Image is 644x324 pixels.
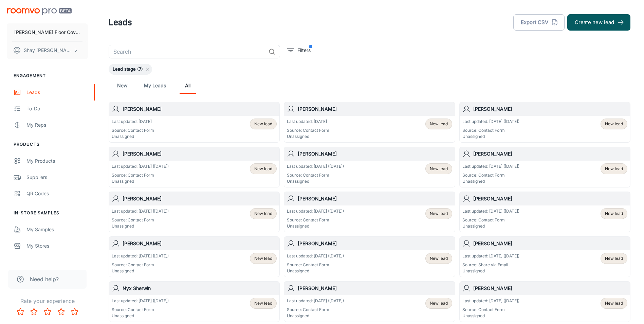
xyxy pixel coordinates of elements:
p: Filters [297,47,311,54]
h6: Nyx Sherwin [123,285,277,292]
p: Source: Contact Form [462,172,519,178]
p: Last updated: [DATE] ([DATE]) [462,298,519,304]
p: Source: Contact Form [462,127,519,133]
div: QR Codes [26,190,88,197]
p: Last updated: [DATE] ([DATE]) [462,119,519,125]
button: filter [286,45,312,56]
p: Last updated: [DATE] ([DATE]) [462,208,519,214]
h6: [PERSON_NAME] [298,285,452,292]
span: New lead [605,211,623,217]
button: Shay [PERSON_NAME] [7,41,88,59]
a: [PERSON_NAME]Last updated: [DATE] ([DATE])Source: Contact FormUnassignedNew lead [284,236,455,277]
span: New lead [254,255,272,262]
p: Shay [PERSON_NAME] [24,47,72,54]
p: Unassigned [112,133,154,140]
p: Unassigned [462,268,519,274]
p: Source: Contact Form [287,307,344,313]
span: New lead [430,300,448,306]
h6: [PERSON_NAME] [123,105,277,113]
p: Unassigned [112,268,169,274]
h6: [PERSON_NAME] [123,240,277,247]
h6: [PERSON_NAME] [473,195,627,202]
p: Unassigned [287,178,344,184]
span: New lead [430,255,448,262]
a: [PERSON_NAME]Last updated: [DATE] ([DATE])Source: Contact FormUnassignedNew lead [109,236,280,277]
p: [PERSON_NAME] Floor Covering [14,29,80,36]
span: New lead [254,211,272,217]
h6: [PERSON_NAME] [298,195,452,202]
p: Last updated: [DATE] ([DATE]) [287,208,344,214]
button: Create new lead [567,14,630,31]
p: Source: Contact Form [112,307,169,313]
p: Unassigned [112,223,169,229]
a: [PERSON_NAME]Last updated: [DATE] ([DATE])Source: Contact FormUnassignedNew lead [284,192,455,232]
h6: [PERSON_NAME] [473,240,627,247]
span: New lead [605,121,623,127]
a: All [180,77,196,94]
button: Export CSV [513,14,565,31]
p: Unassigned [287,313,344,319]
h6: [PERSON_NAME] [298,105,452,113]
p: Last updated: [DATE] ([DATE]) [462,253,519,259]
p: Last updated: [DATE] ([DATE]) [112,298,169,304]
p: Source: Contact Form [462,217,519,223]
p: Source: Contact Form [462,307,519,313]
a: [PERSON_NAME]Last updated: [DATE] ([DATE])Source: Share via EmailUnassignedNew lead [459,236,630,277]
button: Rate 2 star [27,305,41,319]
p: Source: Contact Form [112,172,169,178]
div: To-do [26,105,88,112]
button: Rate 1 star [14,305,27,319]
h6: [PERSON_NAME] [298,150,452,158]
h6: [PERSON_NAME] [473,285,627,292]
p: Source: Contact Form [112,127,154,133]
a: [PERSON_NAME]Last updated: [DATE]Source: Contact FormUnassignedNew lead [284,102,455,143]
p: Unassigned [462,133,519,140]
h1: Leads [109,16,132,29]
p: Last updated: [DATE] ([DATE]) [112,163,169,169]
span: Need help? [30,275,59,283]
h6: [PERSON_NAME] [123,195,277,202]
p: Unassigned [462,178,519,184]
span: New lead [430,121,448,127]
img: Roomvo PRO Beta [7,8,72,15]
p: Source: Share via Email [462,262,519,268]
p: Unassigned [112,313,169,319]
a: [PERSON_NAME]Last updated: [DATE] ([DATE])Source: Contact FormUnassignedNew lead [284,147,455,187]
p: Last updated: [DATE] [112,119,154,125]
a: [PERSON_NAME]Last updated: [DATE] ([DATE])Source: Contact FormUnassignedNew lead [459,281,630,322]
p: Source: Contact Form [287,172,344,178]
h6: [PERSON_NAME] [473,150,627,158]
h6: [PERSON_NAME] [473,105,627,113]
span: New lead [430,211,448,217]
p: Source: Contact Form [287,262,344,268]
a: [PERSON_NAME]Last updated: [DATE] ([DATE])Source: Contact FormUnassignedNew lead [284,281,455,322]
a: My Leads [144,77,166,94]
div: Lead stage (7) [109,64,152,75]
span: New lead [254,166,272,172]
p: Source: Contact Form [112,217,169,223]
p: Unassigned [287,223,344,229]
p: Last updated: [DATE] ([DATE]) [462,163,519,169]
button: [PERSON_NAME] Floor Covering [7,23,88,41]
a: New [114,77,130,94]
p: Source: Contact Form [112,262,169,268]
div: Leads [26,89,88,96]
button: Rate 4 star [54,305,68,319]
div: My Stores [26,242,88,250]
p: Unassigned [462,223,519,229]
span: New lead [605,255,623,262]
p: Last updated: [DATE] ([DATE]) [287,163,344,169]
p: Unassigned [462,313,519,319]
span: New lead [430,166,448,172]
div: My Reps [26,121,88,129]
p: Last updated: [DATE] [287,119,329,125]
h6: [PERSON_NAME] [123,150,277,158]
a: Nyx SherwinLast updated: [DATE] ([DATE])Source: Contact FormUnassignedNew lead [109,281,280,322]
div: Suppliers [26,174,88,181]
a: [PERSON_NAME]Last updated: [DATE] ([DATE])Source: Contact FormUnassignedNew lead [459,147,630,187]
h6: [PERSON_NAME] [298,240,452,247]
span: New lead [605,166,623,172]
p: Unassigned [287,133,329,140]
span: New lead [605,300,623,306]
p: Rate your experience [5,297,89,305]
